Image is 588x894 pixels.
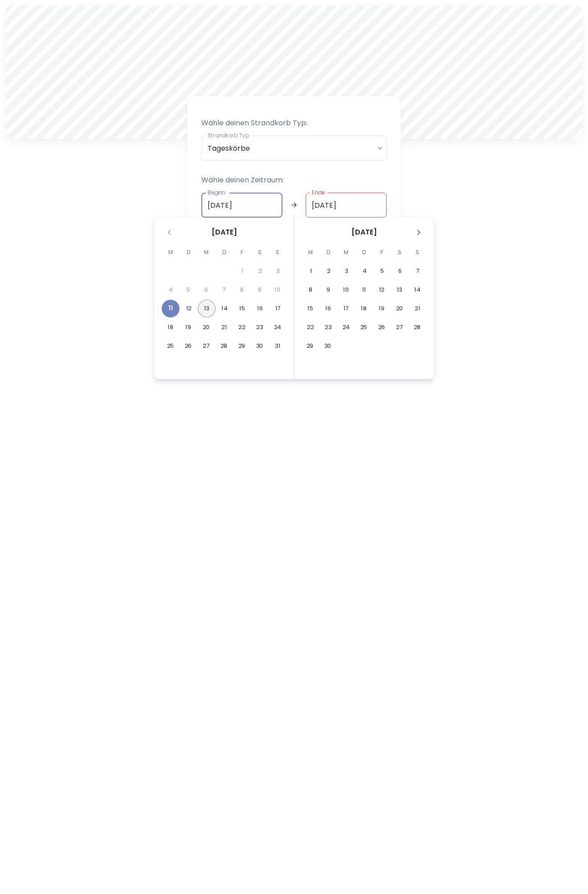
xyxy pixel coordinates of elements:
[208,189,225,196] label: Beginn
[201,118,387,128] p: Wähle deinen Strandkorb Typ:
[216,300,233,317] button: 14
[180,300,198,317] button: 12
[355,318,373,336] button: 25
[233,318,251,336] button: 22
[162,318,180,336] button: 18
[197,337,215,355] button: 27
[269,243,286,261] span: Sonntag
[408,281,426,299] button: 14
[212,227,237,238] span: [DATE]
[319,337,337,355] button: 30
[201,193,282,218] input: dd.mm.yyyy
[269,337,286,355] button: 31
[252,243,268,261] span: Samstag
[374,243,390,261] span: Freitag
[337,281,355,299] button: 10
[319,300,337,317] button: 16
[373,281,391,299] button: 12
[251,300,269,317] button: 16
[215,337,233,355] button: 28
[373,318,391,336] button: 26
[373,262,391,280] button: 5
[338,262,355,280] button: 3
[409,262,427,280] button: 7
[180,318,197,336] button: 19
[162,300,180,317] button: 11
[392,243,408,261] span: Samstag
[163,243,179,261] span: Montag
[302,281,319,299] button: 8
[355,300,373,317] button: 18
[411,225,426,240] button: Nächster Monat
[320,243,336,261] span: Dienstag
[180,337,197,355] button: 26
[355,281,373,299] button: 11
[391,318,408,336] button: 27
[356,243,372,261] span: Donnerstag
[338,243,354,261] span: Mittwoch
[269,318,286,336] button: 24
[319,318,337,336] button: 23
[208,132,249,139] label: Strandkorb Typ
[351,227,377,238] span: [DATE]
[320,262,338,280] button: 2
[391,300,408,317] button: 20
[391,262,409,280] button: 6
[408,318,426,336] button: 28
[215,318,233,336] button: 21
[197,318,215,336] button: 20
[233,337,251,355] button: 29
[408,300,426,317] button: 21
[251,337,269,355] button: 30
[391,281,408,299] button: 13
[301,337,319,355] button: 29
[201,175,387,185] p: Wähle deinen Zeitraum:
[355,262,373,280] button: 4
[337,300,355,317] button: 17
[180,243,196,261] span: Dienstag
[251,318,269,336] button: 23
[302,318,319,336] button: 22
[409,243,425,261] span: Sonntag
[234,243,250,261] span: Freitag
[216,243,232,261] span: Donnerstag
[162,337,180,355] button: 25
[337,318,355,336] button: 24
[302,262,320,280] button: 1
[198,243,214,261] span: Mittwoch
[201,136,387,161] div: Tageskörbe
[312,189,325,196] label: Ende
[302,300,319,317] button: 15
[198,300,216,317] button: 13
[373,300,391,317] button: 19
[233,300,251,317] button: 15
[319,281,337,299] button: 9
[302,243,318,261] span: Montag
[269,300,287,317] button: 17
[306,193,387,218] input: dd.mm.yyyy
